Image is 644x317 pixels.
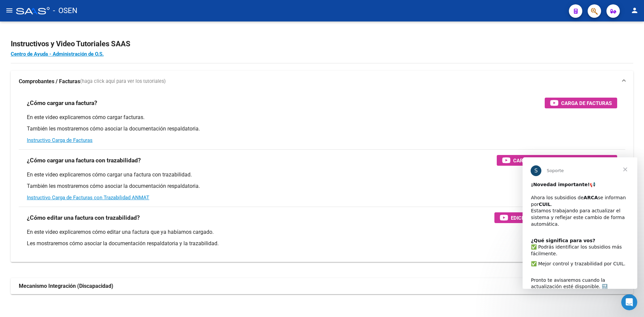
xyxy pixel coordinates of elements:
[27,228,617,236] p: En este video explicaremos cómo editar una factura que ya habíamos cargado.
[631,6,639,14] mat-icon: person
[27,240,617,247] p: Les mostraremos cómo asociar la documentación respaldatoria y la trazabilidad.
[513,156,612,165] span: Carga de Facturas con Trazabilidad
[27,137,93,143] a: Instructivo Carga de Facturas
[27,114,617,121] p: En este video explicaremos cómo cargar facturas.
[27,171,617,178] p: En este video explicaremos cómo cargar una factura con trazabilidad.
[11,71,633,92] mat-expansion-panel-header: Comprobantes / Facturas(haga click aquí para ver los tutoriales)
[494,212,617,223] button: Edición de Facturas con Trazabilidad
[27,195,149,201] a: Instructivo Carga de Facturas con Trazabilidad ANMAT
[27,213,140,222] h3: ¿Cómo editar una factura con trazabilidad?
[497,155,617,166] button: Carga de Facturas con Trazabilidad
[53,3,77,18] span: - OSEN
[545,98,617,108] button: Carga de Facturas
[11,51,104,57] a: Centro de Ayuda - Administración de O.S.
[80,78,166,85] span: (haga click aquí para ver los tutoriales)
[621,294,637,310] iframe: Intercom live chat
[523,157,637,289] iframe: Intercom live chat mensaje
[8,113,106,133] div: Pronto te avisaremos cuando la actualización esté disponible. 🔜
[511,214,612,222] span: Edición de Facturas con Trazabilidad
[27,125,617,133] p: También les mostraremos cómo asociar la documentación respaldatoria.
[5,6,13,14] mat-icon: menu
[11,92,633,262] div: Comprobantes / Facturas(haga click aquí para ver los tutoriales)
[11,38,633,50] h2: Instructivos y Video Tutoriales SAAS
[19,78,80,85] strong: Comprobantes / Facturas
[27,156,141,165] h3: ¿Cómo cargar una factura con trazabilidad?
[19,282,113,290] strong: Mecanismo Integración (Discapacidad)
[27,98,97,108] h3: ¿Cómo cargar una factura?
[11,278,633,294] mat-expansion-panel-header: Mecanismo Integración (Discapacidad)
[561,99,612,107] span: Carga de Facturas
[27,182,617,190] p: También les mostraremos cómo asociar la documentación respaldatoria.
